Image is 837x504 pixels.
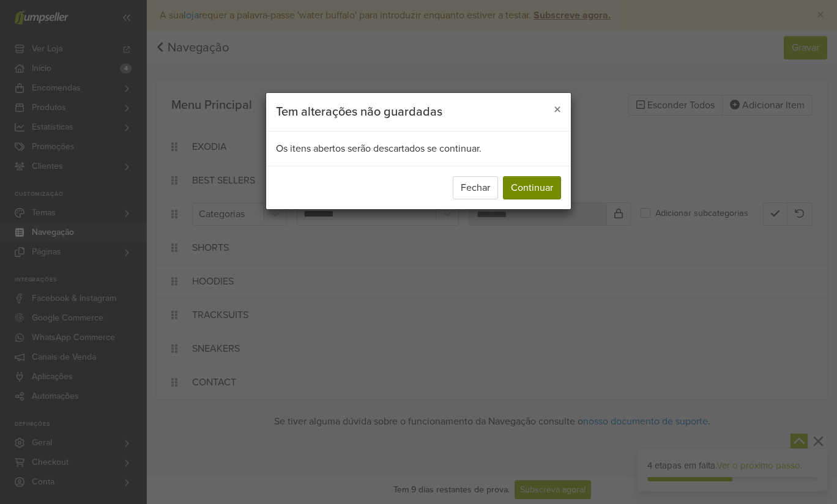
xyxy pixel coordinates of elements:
[276,103,442,121] h5: Tem alterações não guardadas
[554,101,561,119] span: ×
[266,132,571,166] div: Os itens abertos serão descartados se continuar.
[544,93,571,127] button: Close
[503,176,561,199] button: Continuar
[453,176,498,199] button: Fechar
